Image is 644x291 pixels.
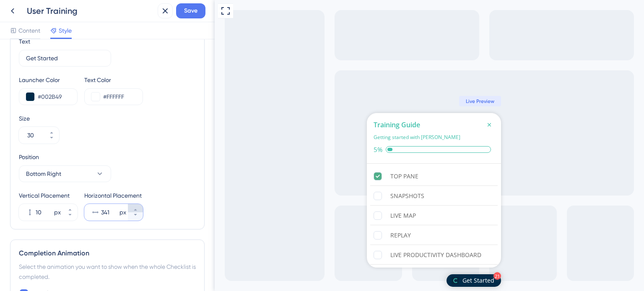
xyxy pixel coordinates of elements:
img: launcher-image-alternative-text [237,277,244,284]
div: Open Get Started checklist, remaining modules: 21 [232,274,286,287]
input: px [101,207,118,217]
div: Select the animation you want to show when the whole Checklist is completed. [19,262,196,282]
div: Text Color [84,75,143,85]
input: Get Started [26,54,104,63]
div: Position [19,152,111,162]
div: px [119,207,126,217]
div: Completion Animation [19,248,196,258]
div: Size [19,113,196,124]
div: LIVE MAP [176,211,201,221]
div: SNAPSHOTS is incomplete. [156,187,283,206]
div: Horizontal Placement [84,191,143,201]
div: Launcher Color [19,75,78,85]
div: Text [19,36,30,46]
div: Checklist items [152,164,286,269]
button: px [128,212,143,221]
span: Live Preview [251,98,280,105]
div: Close Checklist [270,120,280,130]
div: TOP PANE is complete. [156,167,283,186]
div: SNAPSHOTS [176,191,210,201]
div: px [54,207,61,217]
div: FLEET ALERTS is incomplete. [156,265,283,284]
div: LIVE PRODUCTIVITY DASHBOARD is incomplete. [156,246,283,265]
div: User Training [27,5,154,17]
span: Content [18,26,40,36]
input: px [36,207,52,217]
div: TOP PANE [176,171,204,181]
button: px [62,212,78,221]
button: px [128,204,143,212]
span: Bottom Right [26,169,61,179]
span: Save [184,6,197,16]
div: Checklist Container [152,113,286,268]
div: 5% [159,146,168,153]
div: REPLAY [176,230,196,240]
div: Vertical Placement [19,191,78,201]
div: Getting started with [PERSON_NAME] [159,133,246,142]
button: px [62,204,78,212]
button: Save [176,3,205,18]
div: Checklist progress: 5% [159,146,280,153]
div: 21 [279,272,286,280]
div: LIVE PRODUCTIVITY DASHBOARD [176,250,267,260]
div: Training Guide [159,120,205,130]
div: REPLAY is incomplete. [156,226,283,245]
div: LIVE MAP is incomplete. [156,206,283,225]
span: Style [59,26,72,36]
button: Bottom Right [19,165,111,182]
div: Get Started [248,277,280,285]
